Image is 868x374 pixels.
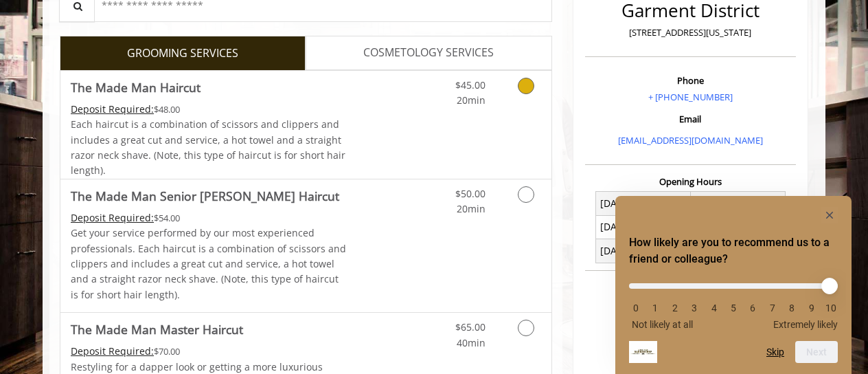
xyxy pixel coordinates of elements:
[589,25,792,40] p: [STREET_ADDRESS][US_STATE]
[629,207,838,363] div: How likely are you to recommend us to a friend or colleague? Select an option from 0 to 10, with ...
[71,186,339,206] b: The Made Man Senior [PERSON_NAME] Haircut
[668,302,682,313] li: 2
[629,273,838,330] div: How likely are you to recommend us to a friend or colleague? Select an option from 0 to 10, with ...
[457,336,486,349] span: 40min
[596,192,691,215] td: [DATE] To [DATE]
[795,341,838,363] button: Next question
[457,93,486,107] span: 20min
[455,78,486,91] span: $45.00
[632,319,693,330] span: Not likely at all
[71,118,345,177] span: Each haircut is a combination of scissors and clippers and includes a great cut and service, a ho...
[648,302,662,313] li: 1
[71,344,347,359] div: $70.00
[127,45,238,63] span: GROOMING SERVICES
[71,78,201,97] b: The Made Man Haircut
[773,319,838,330] span: Extremely likely
[824,302,838,313] li: 10
[766,346,784,357] button: Skip
[766,302,779,313] li: 7
[71,102,347,117] div: $48.00
[629,302,643,313] li: 0
[707,302,721,313] li: 4
[690,192,785,215] td: 8 A.M - 8 P.M
[71,211,154,224] span: This service needs some Advance to be paid before we block your appointment
[455,187,486,200] span: $50.00
[71,102,154,115] span: This service needs some Advance to be paid before we block your appointment
[589,76,792,85] h3: Phone
[457,202,486,215] span: 20min
[746,302,759,313] li: 6
[727,302,740,313] li: 5
[596,239,691,263] td: [DATE]
[71,210,347,225] div: $54.00
[589,114,792,124] h3: Email
[805,302,819,313] li: 9
[71,320,243,339] b: The Made Man Master Haircut
[455,320,486,333] span: $65.00
[629,234,838,267] h2: How likely are you to recommend us to a friend or colleague? Select an option from 0 to 10, with ...
[71,344,154,357] span: This service needs some Advance to be paid before we block your appointment
[363,44,494,62] span: COSMETOLOGY SERVICES
[648,91,733,103] a: + [PHONE_NUMBER]
[687,302,701,313] li: 3
[785,302,799,313] li: 8
[821,207,838,223] button: Hide survey
[618,134,763,146] a: [EMAIL_ADDRESS][DOMAIN_NAME]
[71,225,347,302] p: Get your service performed by our most experienced professionals. Each haircut is a combination o...
[585,177,796,186] h3: Opening Hours
[596,215,691,239] td: [DATE]
[589,1,792,21] h2: Garment District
